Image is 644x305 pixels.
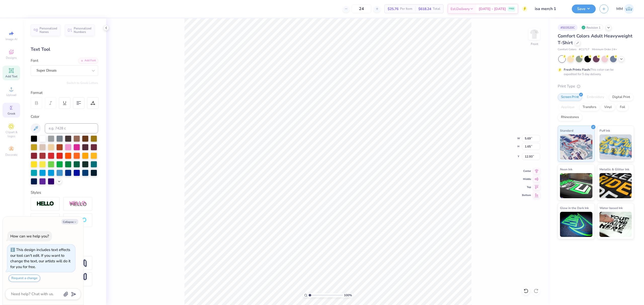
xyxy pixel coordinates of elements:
img: Neon Ink [560,173,592,198]
span: Metallic & Glitter Ink [599,167,629,172]
span: Water based Ink [599,205,623,211]
div: Rhinestones [558,114,582,121]
span: Top [522,185,531,189]
span: Personalized Numbers [74,27,92,34]
span: [DATE] - [DATE] [479,6,506,12]
button: Switch to Greek Letters [67,81,98,85]
button: Request a change [9,275,40,282]
label: Font [31,58,38,64]
span: Clipart & logos [3,130,20,138]
span: Standard [560,128,573,133]
span: Neon Ink [560,167,572,172]
div: Embroidery [584,93,608,101]
input: e.g. 7428 c [45,123,98,133]
div: Revision 1 [580,24,603,31]
span: Glow in the Dark Ink [560,205,589,211]
span: # C1717 [579,47,589,52]
input: Untitled Design [531,4,568,14]
div: Text Tool [31,46,98,53]
img: Metallic & Glitter Ink [599,173,632,198]
div: This color can be expedited for 5 day delivery. [564,67,626,76]
div: Applique [558,104,578,111]
div: Format [31,90,99,96]
span: Total [433,6,440,12]
span: Designs [6,56,17,60]
img: Front [529,29,539,39]
div: Styles [31,190,98,195]
div: Front [531,42,538,46]
span: Image AI [6,37,17,41]
img: Water based Ink [599,212,632,237]
div: Foil [617,104,628,111]
span: $25.76 [388,6,398,12]
span: Minimum Order: 24 + [592,47,617,52]
span: MM [616,6,623,12]
img: Stroke [36,201,54,207]
span: FREE [509,7,514,11]
span: 100 % [344,293,352,297]
div: Print Type [558,83,634,89]
span: Upload [6,93,16,97]
strong: Fresh Prints Flash: [564,68,590,72]
a: MM [616,4,634,14]
img: Shadow [69,201,87,207]
button: Save [572,5,596,13]
div: # 503520C [558,24,578,31]
div: Add Font [78,58,98,64]
img: Mariah Myssa Salurio [624,4,634,14]
img: Puff Ink [599,134,632,160]
span: Personalized Names [39,27,57,34]
span: Est. Delivery [451,6,470,12]
span: Bottom [522,193,531,197]
span: Decorate [5,153,17,157]
span: Middle [522,177,531,181]
span: Per Item [400,6,412,12]
div: Color [31,114,98,120]
input: – – [352,4,371,13]
img: Standard [560,134,592,160]
div: Vinyl [601,104,615,111]
span: Add Text [5,74,17,78]
span: Greek [8,112,15,116]
span: Puff Ink [599,128,610,133]
img: Glow in the Dark Ink [560,212,592,237]
div: This design includes text effects our tool can't edit. If you want to change the text, our artist... [10,247,70,269]
div: Screen Print [558,93,582,101]
div: Transfers [579,104,599,111]
span: $618.24 [418,6,431,12]
div: How can we help you? [10,234,49,239]
div: Digital Print [609,93,633,101]
span: Comfort Colors Adult Heavyweight T-Shirt [558,33,632,46]
span: Center [522,169,531,173]
button: Collapse [61,219,78,224]
span: Comfort Colors [558,47,576,52]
